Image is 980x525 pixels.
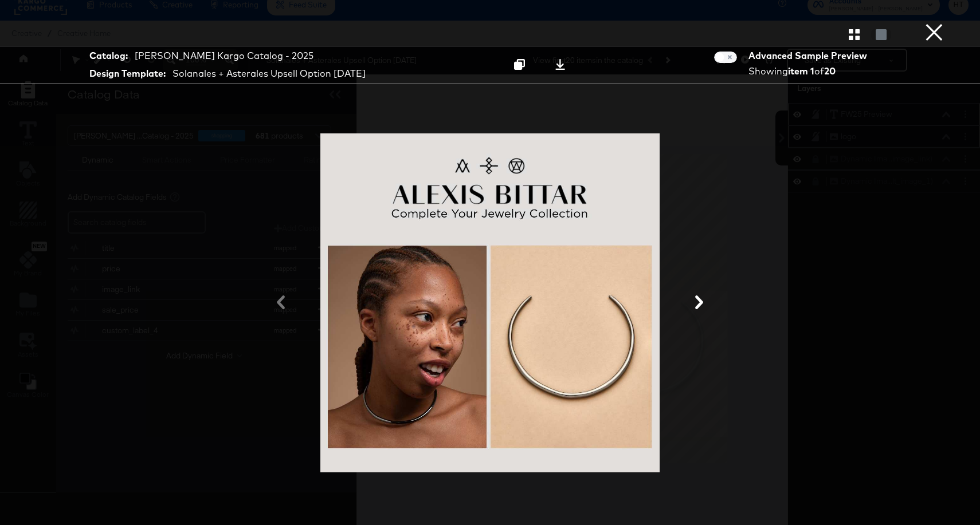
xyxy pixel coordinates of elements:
[788,65,814,77] strong: item 1
[135,49,313,62] div: [PERSON_NAME] Kargo Catalog - 2025
[824,65,836,77] strong: 20
[89,49,128,62] strong: Catalog:
[89,67,166,80] strong: Design Template:
[748,65,871,78] div: Showing of
[748,49,871,62] div: Advanced Sample Preview
[173,67,366,80] div: Solanales + Asterales Upsell Option [DATE]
